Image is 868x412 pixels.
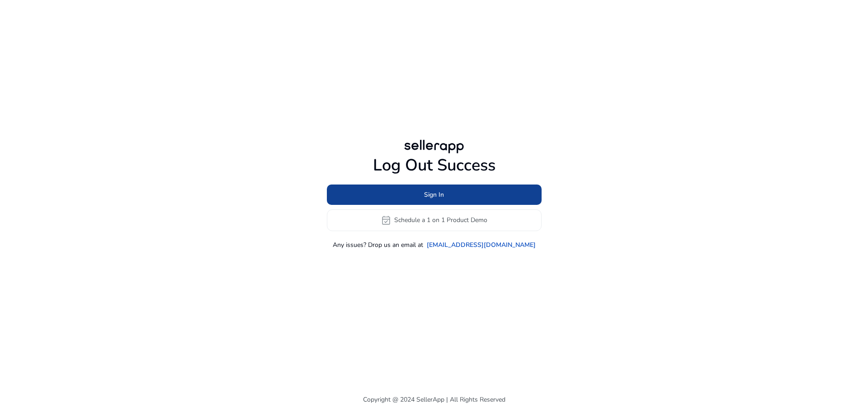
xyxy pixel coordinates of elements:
span: Sign In [424,190,444,199]
button: event_availableSchedule a 1 on 1 Product Demo [327,209,542,231]
h1: Log Out Success [327,156,542,175]
button: Sign In [327,185,542,205]
span: event_available [381,215,392,226]
a: [EMAIL_ADDRESS][DOMAIN_NAME] [427,240,536,250]
p: Any issues? Drop us an email at [333,240,423,250]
